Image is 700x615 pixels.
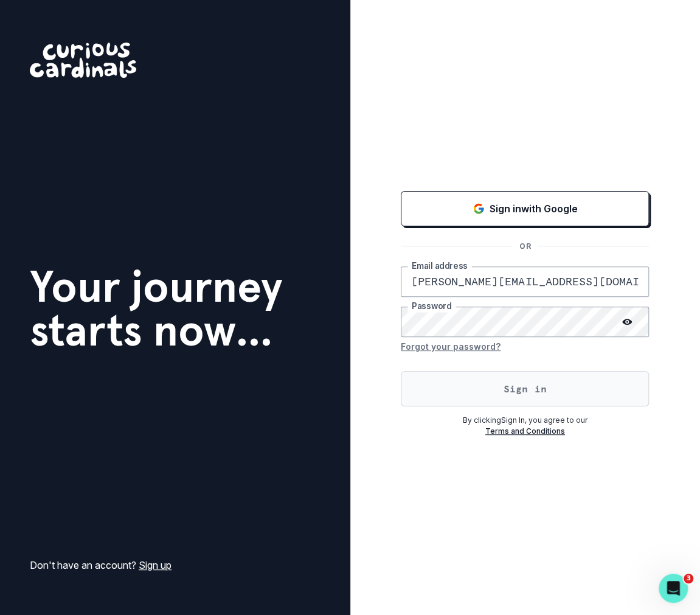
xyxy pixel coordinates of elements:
[30,558,172,572] p: Don't have an account?
[512,241,538,252] p: OR
[401,337,501,356] button: Forgot your password?
[401,415,649,426] p: By clicking Sign In , you agree to our
[684,574,693,583] span: 3
[401,191,649,226] button: Sign in with Google (GSuite)
[30,43,136,78] img: Curious Cardinals Logo
[490,201,578,216] p: Sign in with Google
[401,371,649,406] button: Sign in
[30,265,283,352] h1: Your journey starts now...
[659,574,688,603] iframe: Intercom live chat
[485,426,565,436] a: Terms and Conditions
[139,559,172,571] a: Sign up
